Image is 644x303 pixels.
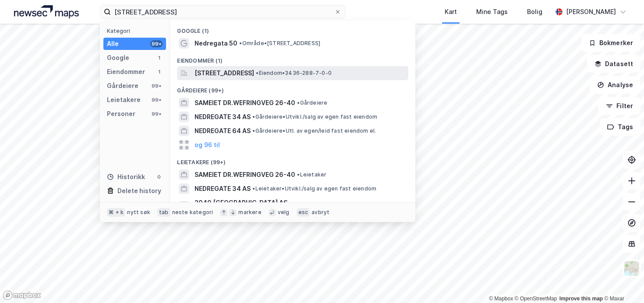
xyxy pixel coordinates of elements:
[195,126,251,136] span: NEDREGATE 64 AS
[559,296,603,302] a: Improve this map
[445,7,457,17] div: Kart
[252,113,255,120] span: •
[252,113,377,120] span: Gårdeiere • Utvikl./salg av egen fast eiendom
[150,110,163,117] div: 99+
[107,28,166,34] div: Kategori
[278,209,290,216] div: velg
[623,260,640,277] img: Z
[252,127,255,134] span: •
[195,183,251,194] span: NEDREGATE 34 AS
[489,296,513,302] a: Mapbox
[195,98,295,108] span: SAMEIET DR.WEFRINGVEG 26-40
[239,40,320,47] span: Område • [STREET_ADDRESS]
[14,5,79,18] img: logo.a4113a55bc3d86da70a041830d287a7e.svg
[566,7,616,17] div: [PERSON_NAME]
[170,50,415,66] div: Eiendommer (1)
[587,55,640,73] button: Datasett
[256,70,258,76] span: •
[172,209,213,216] div: neste kategori
[239,40,242,46] span: •
[117,186,161,196] div: Delete history
[127,209,150,216] div: nytt søk
[150,96,163,103] div: 99+
[598,97,640,115] button: Filter
[600,118,640,136] button: Tags
[252,127,376,134] span: Gårdeiere • Utl. av egen/leid fast eiendom el.
[297,99,300,106] span: •
[297,171,300,178] span: •
[252,185,255,192] span: •
[150,40,163,47] div: 99+
[590,76,640,94] button: Analyse
[156,68,163,75] div: 1
[156,54,163,61] div: 1
[195,197,287,208] span: 2040 [GEOGRAPHIC_DATA] AS
[107,109,135,119] div: Personer
[195,169,295,180] span: SAMEIET DR.WEFRINGVEG 26-40
[256,70,332,77] span: Eiendom • 3436-288-7-0-0
[170,80,415,96] div: Gårdeiere (99+)
[252,185,376,192] span: Leietaker • Utvikl./salg av egen fast eiendom
[195,140,220,150] button: og 96 til
[150,82,163,89] div: 99+
[297,171,326,178] span: Leietaker
[107,95,141,105] div: Leietakere
[476,7,508,17] div: Mine Tags
[170,152,415,168] div: Leietakere (99+)
[107,39,119,49] div: Alle
[581,34,640,52] button: Bokmerker
[297,99,327,106] span: Gårdeiere
[156,173,163,180] div: 0
[107,53,129,63] div: Google
[600,261,644,303] div: Kontrollprogram for chat
[297,208,310,217] div: esc
[107,81,138,91] div: Gårdeiere
[107,67,145,77] div: Eiendommer
[238,209,261,216] div: markere
[157,208,170,217] div: tab
[515,296,557,302] a: OpenStreetMap
[195,112,251,122] span: NEDREGATE 34 AS
[111,5,334,18] input: Søk på adresse, matrikkel, gårdeiere, leietakere eller personer
[600,261,644,303] iframe: Chat Widget
[107,172,145,182] div: Historikk
[195,68,254,78] span: [STREET_ADDRESS]
[170,21,415,36] div: Google (1)
[3,290,41,300] a: Mapbox homepage
[195,38,237,49] span: Nedregata 50
[311,209,329,216] div: avbryt
[527,7,542,17] div: Bolig
[107,208,125,217] div: ⌘ + k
